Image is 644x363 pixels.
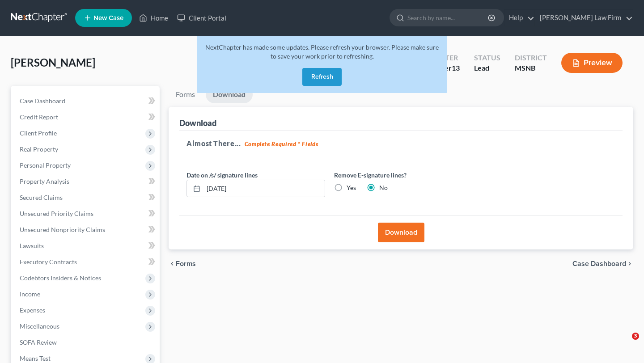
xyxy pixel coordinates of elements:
span: Means Test [20,355,51,362]
a: Lawsuits [13,238,160,254]
span: Case Dashboard [20,97,65,105]
a: SOFA Review [13,334,160,350]
span: New Case [93,15,123,21]
span: Forms [176,260,196,267]
a: Case Dashboard [13,93,160,109]
label: Yes [347,183,356,192]
label: No [379,183,388,192]
a: [PERSON_NAME] Law Firm [535,10,633,26]
a: Unsecured Nonpriority Claims [13,222,160,238]
span: Unsecured Priority Claims [20,210,93,217]
iframe: Intercom live chat [614,333,635,354]
span: Lawsuits [20,242,44,249]
div: MSNB [515,63,547,73]
span: Miscellaneous [20,322,59,330]
button: chevron_left Forms [169,260,208,267]
span: SOFA Review [20,338,57,346]
input: MM/DD/YYYY [203,180,325,197]
span: Expenses [20,306,45,314]
i: chevron_left [169,260,176,267]
label: Remove E-signature lines? [334,170,473,180]
button: Download [378,223,424,242]
a: Case Dashboard chevron_right [572,260,633,267]
span: Property Analysis [20,177,69,185]
a: Credit Report [13,109,160,125]
span: Secured Claims [20,194,63,201]
span: Credit Report [20,113,58,121]
span: Real Property [20,145,58,153]
span: Executory Contracts [20,258,77,266]
div: Lead [474,63,500,73]
a: Unsecured Priority Claims [13,206,160,222]
span: Client Profile [20,129,57,137]
span: Unsecured Nonpriority Claims [20,226,105,233]
span: [PERSON_NAME] [11,56,95,69]
div: District [515,53,547,63]
div: Download [179,118,216,128]
div: Status [474,53,500,63]
i: chevron_right [626,260,633,267]
a: Executory Contracts [13,254,160,270]
a: Client Portal [173,10,231,26]
span: Case Dashboard [572,260,626,267]
button: Refresh [302,68,342,86]
span: 13 [452,63,460,72]
h5: Almost There... [186,138,615,149]
a: Forms [169,86,202,103]
label: Date on /s/ signature lines [186,170,258,180]
a: Property Analysis [13,173,160,190]
a: Home [135,10,173,26]
span: Codebtors Insiders & Notices [20,274,101,282]
input: Search by name... [407,9,489,26]
span: Personal Property [20,161,71,169]
span: NextChapter has made some updates. Please refresh your browser. Please make sure to save your wor... [205,43,439,60]
button: Preview [561,53,623,73]
span: Income [20,290,40,298]
span: 3 [632,333,639,340]
strong: Complete Required * Fields [245,140,318,148]
a: Secured Claims [13,190,160,206]
a: Help [504,10,534,26]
